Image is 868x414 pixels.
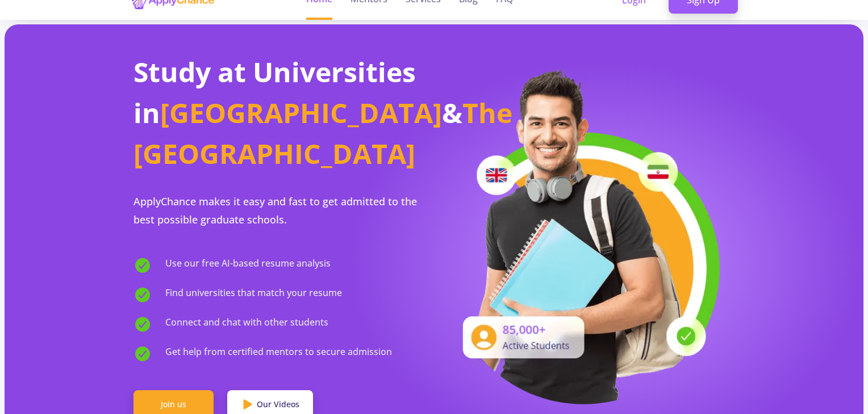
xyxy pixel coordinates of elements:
[165,315,328,333] span: Connect and chat with other students
[133,53,416,131] span: Study at Universities in
[133,195,417,226] span: ApplyChance makes it easy and fast to get admitted to the best possible graduate schools.
[257,398,299,410] span: Our Videos
[165,345,392,363] span: Get help from certified mentors to secure admission
[165,256,331,274] span: Use our free AI-based resume analysis
[165,286,342,304] span: Find universities that match your resume
[442,94,462,131] span: &
[445,66,724,404] img: applicant
[160,94,442,131] span: [GEOGRAPHIC_DATA]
